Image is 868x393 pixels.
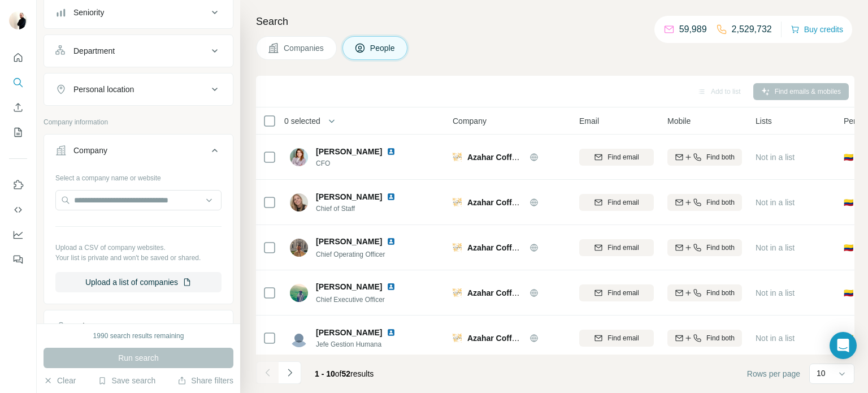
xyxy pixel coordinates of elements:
[453,198,462,207] img: Logo of Azahar Coffee Company
[453,288,462,297] img: Logo of Azahar Coffee Company
[284,115,320,127] span: 0 selected
[9,47,27,68] button: Quick start
[706,243,735,253] span: Find both
[579,284,654,301] button: Find email
[756,334,795,343] span: Not in a list
[607,243,639,253] span: Find email
[791,21,843,37] button: Buy credits
[732,23,772,36] p: 2,529,732
[830,332,857,359] div: Open Intercom Messenger
[73,321,102,332] div: Industry
[290,239,308,257] img: Avatar
[667,115,691,127] span: Mobile
[844,152,853,163] span: 🇨🇴
[817,368,826,379] p: 10
[44,37,233,64] button: Department
[316,146,382,157] span: [PERSON_NAME]
[706,288,735,298] span: Find both
[9,175,27,195] button: Use Surfe on LinkedIn
[316,251,385,258] span: Chief Operating Officer
[316,339,409,349] span: Jefe Gestion Humana
[44,76,233,103] button: Personal location
[453,115,487,127] span: Company
[44,117,233,127] p: Company information
[579,330,654,347] button: Find email
[279,361,301,384] button: Navigate to next page
[844,242,853,253] span: 🇨🇴
[44,375,76,386] button: Clear
[607,288,639,298] span: Find email
[387,192,396,201] img: LinkedIn logo
[756,153,795,162] span: Not in a list
[756,198,795,207] span: Not in a list
[844,197,853,208] span: 🇨🇴
[290,148,308,166] img: Avatar
[316,158,409,169] span: CFO
[44,137,233,169] button: Company
[290,329,308,347] img: Avatar
[73,145,107,156] div: Company
[316,236,382,247] span: [PERSON_NAME]
[9,200,27,220] button: Use Surfe API
[9,97,27,118] button: Enrich CSV
[335,369,342,378] span: of
[9,224,27,245] button: Dashboard
[453,334,462,343] img: Logo of Azahar Coffee Company
[579,149,654,166] button: Find email
[453,153,462,162] img: Logo of Azahar Coffee Company
[667,330,742,347] button: Find both
[55,253,222,263] p: Your list is private and won't be saved or shared.
[55,272,222,292] button: Upload a list of companies
[607,333,639,343] span: Find email
[55,243,222,253] p: Upload a CSV of company websites.
[579,239,654,256] button: Find email
[387,282,396,291] img: LinkedIn logo
[342,369,351,378] span: 52
[667,194,742,211] button: Find both
[467,243,559,252] span: Azahar Coffee Company
[290,193,308,211] img: Avatar
[667,284,742,301] button: Find both
[607,152,639,162] span: Find email
[256,14,854,29] h4: Search
[387,237,396,246] img: LinkedIn logo
[667,149,742,166] button: Find both
[467,288,559,297] span: Azahar Coffee Company
[73,84,134,95] div: Personal location
[667,239,742,256] button: Find both
[387,328,396,337] img: LinkedIn logo
[9,249,27,270] button: Feedback
[747,368,800,379] span: Rows per page
[467,334,559,343] span: Azahar Coffee Company
[706,197,735,208] span: Find both
[315,369,335,378] span: 1 - 10
[55,169,222,183] div: Select a company name or website
[290,284,308,302] img: Avatar
[44,313,233,340] button: Industry
[9,11,27,29] img: Avatar
[579,115,599,127] span: Email
[73,45,115,57] div: Department
[93,331,184,341] div: 1990 search results remaining
[98,375,155,386] button: Save search
[387,147,396,156] img: LinkedIn logo
[177,375,233,386] button: Share filters
[756,243,795,252] span: Not in a list
[467,153,559,162] span: Azahar Coffee Company
[316,296,385,304] span: Chief Executive Officer
[316,204,409,214] span: Chief of Staff
[9,72,27,93] button: Search
[607,197,639,208] span: Find email
[73,7,104,18] div: Seniority
[284,42,325,54] span: Companies
[453,243,462,252] img: Logo of Azahar Coffee Company
[756,115,772,127] span: Lists
[316,281,382,292] span: [PERSON_NAME]
[706,333,735,343] span: Find both
[9,122,27,142] button: My lists
[679,23,707,36] p: 59,989
[316,191,382,202] span: [PERSON_NAME]
[370,42,396,54] span: People
[316,327,382,338] span: [PERSON_NAME]
[579,194,654,211] button: Find email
